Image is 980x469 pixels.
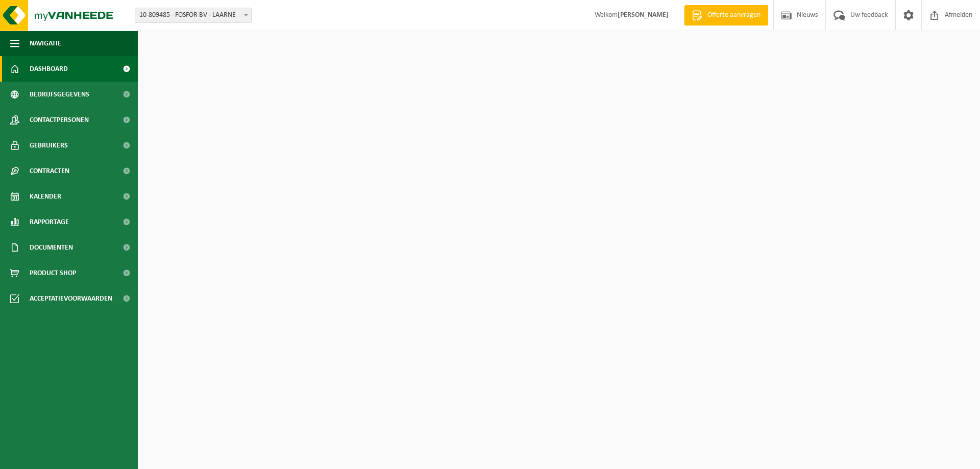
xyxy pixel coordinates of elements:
a: Offerte aanvragen [684,5,768,26]
span: 10-809485 - FOSFOR BV - LAARNE [135,8,252,23]
span: Product Shop [30,260,76,286]
span: Bedrijfsgegevens [30,82,89,107]
span: Dashboard [30,56,68,82]
strong: [PERSON_NAME] [618,11,669,19]
span: Gebruikers [30,133,68,158]
span: 10-809485 - FOSFOR BV - LAARNE [135,8,251,22]
span: Contracten [30,158,69,184]
span: Kalender [30,184,61,209]
span: Rapportage [30,209,69,235]
span: Acceptatievoorwaarden [30,286,112,311]
span: Contactpersonen [30,107,89,133]
span: Navigatie [30,31,61,56]
span: Offerte aanvragen [705,10,763,20]
span: Documenten [30,235,73,260]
